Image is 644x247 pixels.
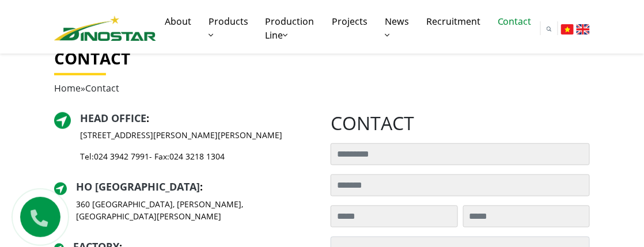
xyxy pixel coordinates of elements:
[76,180,200,193] a: HO [GEOGRAPHIC_DATA]
[561,24,574,35] img: Tiếng Việt
[376,3,418,54] a: News
[76,181,313,193] h2: :
[80,112,282,125] h2: :
[489,3,540,40] a: Contact
[418,3,489,40] a: Recruitment
[331,112,590,134] h2: contact
[94,151,149,162] a: 024 3942 7991
[54,82,119,94] span: »
[323,3,376,40] a: Projects
[76,198,313,222] p: 360 [GEOGRAPHIC_DATA], [PERSON_NAME], [GEOGRAPHIC_DATA][PERSON_NAME]
[54,49,590,69] h1: Contact
[169,151,225,162] a: 024 3218 1304
[156,3,200,40] a: About
[577,24,590,35] img: English
[54,183,67,195] img: directer
[80,111,146,125] a: Head Office
[54,112,71,129] img: directer
[200,3,257,54] a: Products
[80,129,282,141] p: [STREET_ADDRESS][PERSON_NAME][PERSON_NAME]
[54,16,156,41] img: logo
[547,26,552,32] img: search
[80,150,282,162] p: Tel: - Fax:
[257,3,323,54] a: Production Line
[54,82,81,94] a: Home
[85,82,119,94] span: Contact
